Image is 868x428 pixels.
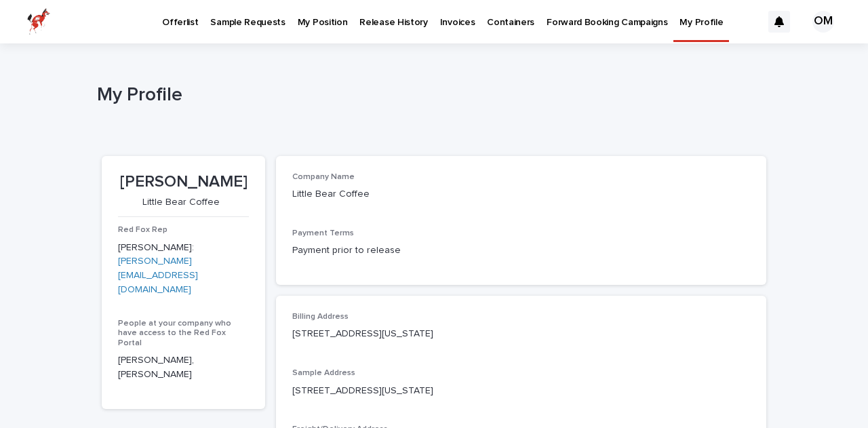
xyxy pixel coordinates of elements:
[118,226,167,234] span: Red Fox Rep
[292,187,434,201] p: Little Bear Coffee
[118,256,198,294] a: [PERSON_NAME][EMAIL_ADDRESS][DOMAIN_NAME]
[118,197,243,208] p: Little Bear Coffee
[292,384,750,398] p: [STREET_ADDRESS][US_STATE]
[118,353,249,382] p: [PERSON_NAME], [PERSON_NAME]
[292,313,349,321] span: Billing Address
[292,229,354,237] span: Payment Terms
[97,84,762,107] h1: My Profile
[292,244,750,258] p: Payment prior to release
[812,11,834,33] div: OM
[118,241,249,297] p: [PERSON_NAME]:
[118,319,231,347] span: People at your company who have access to the Red Fox Portal
[292,173,355,181] span: Company Name
[292,369,355,377] span: Sample Address
[292,327,750,341] p: [STREET_ADDRESS][US_STATE]
[118,172,249,192] p: [PERSON_NAME]
[27,8,50,35] img: zttTXibQQrCfv9chImQE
